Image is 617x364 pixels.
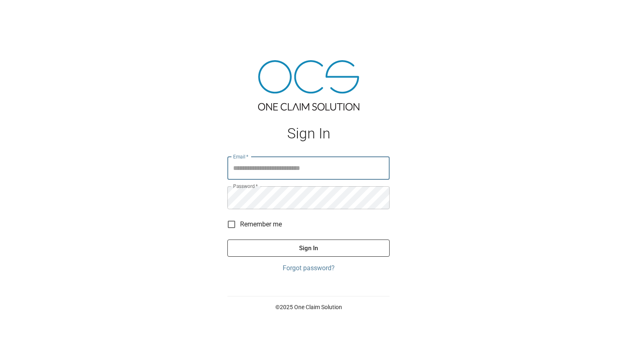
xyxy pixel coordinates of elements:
button: Sign In [227,240,390,257]
a: Forgot password? [227,263,390,273]
img: ocs-logo-white-transparent.png [10,5,43,21]
label: Password [233,183,258,190]
p: © 2025 One Claim Solution [227,303,390,311]
img: ocs-logo-tra.png [258,60,359,111]
h1: Sign In [227,125,390,142]
label: Email [233,153,249,160]
span: Remember me [240,219,282,229]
